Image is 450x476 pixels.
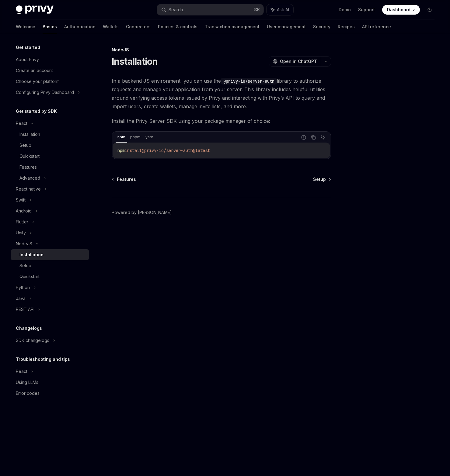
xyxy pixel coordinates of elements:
div: React [16,368,27,375]
div: SDK changelogs [16,337,49,344]
a: Features [11,162,89,173]
a: Dashboard [382,5,420,15]
h5: Troubleshooting and tips [16,356,70,363]
div: Quickstart [19,153,40,160]
div: REST API [16,306,34,313]
div: npm [116,133,127,141]
img: dark logo [16,5,54,14]
h5: Changelogs [16,325,42,332]
span: Setup [313,176,326,182]
div: Quickstart [19,273,40,280]
span: npm [117,148,125,153]
div: Java [16,295,26,302]
button: Copy the contents from the code block [309,133,317,141]
a: Powered by [PERSON_NAME] [112,209,172,216]
div: React native [16,185,41,193]
a: Setup [11,140,89,151]
div: Installation [19,251,44,258]
div: Setup [19,262,31,269]
a: Error codes [11,388,89,399]
a: Recipes [338,19,355,34]
a: Choose your platform [11,76,89,87]
a: Connectors [126,19,151,34]
a: Create an account [11,65,89,76]
button: Search...⌘K [157,4,263,15]
div: About Privy [16,56,39,63]
a: Transaction management [205,19,260,34]
a: Quickstart [11,151,89,162]
div: Advanced [19,174,40,182]
a: Wallets [103,19,119,34]
div: yarn [144,133,155,141]
span: ⌘ K [253,7,260,12]
div: pnpm [128,133,142,141]
button: Ask AI [267,4,293,15]
div: NodeJS [16,240,32,247]
div: Choose your platform [16,78,60,85]
h5: Get started [16,44,40,51]
span: Dashboard [387,7,410,13]
div: Installation [19,131,40,138]
div: Create an account [16,67,53,74]
a: About Privy [11,54,89,65]
div: Configuring Privy Dashboard [16,89,74,96]
div: Error codes [16,390,40,397]
span: Open in ChatGPT [280,58,317,64]
h1: Installation [112,56,158,67]
button: Report incorrect code [300,133,308,141]
a: Welcome [16,19,35,34]
a: Quickstart [11,271,89,282]
div: Using LLMs [16,379,38,386]
button: Ask AI [319,133,327,141]
a: Installation [11,249,89,260]
div: Python [16,284,30,291]
a: Setup [313,176,330,182]
button: Toggle dark mode [425,5,434,15]
a: Policies & controls [158,19,197,34]
a: API reference [362,19,391,34]
a: Features [112,176,136,182]
div: NodeJS [112,47,331,53]
code: @privy-io/server-auth [221,78,277,85]
span: install [125,148,142,153]
a: Using LLMs [11,377,89,388]
a: Installation [11,129,89,140]
a: Support [358,7,375,13]
div: Flutter [16,218,28,226]
div: React [16,120,27,127]
a: Basics [43,19,57,34]
h5: Get started by SDK [16,108,57,115]
div: Android [16,207,32,215]
span: @privy-io/server-auth@latest [142,148,210,153]
a: Setup [11,260,89,271]
a: Demo [339,7,351,13]
div: Setup [19,142,31,149]
a: User management [267,19,306,34]
div: Swift [16,196,26,204]
span: Install the Privy Server SDK using your package manager of choice: [112,117,331,125]
div: Unity [16,229,26,236]
span: Features [117,176,136,182]
div: Features [19,164,37,171]
div: Search... [169,6,186,13]
a: Security [313,19,330,34]
button: Open in ChatGPT [269,56,321,67]
span: Ask AI [277,7,289,13]
a: Authentication [64,19,96,34]
span: In a backend JS environment, you can use the library to authorize requests and manage your applic... [112,77,331,111]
